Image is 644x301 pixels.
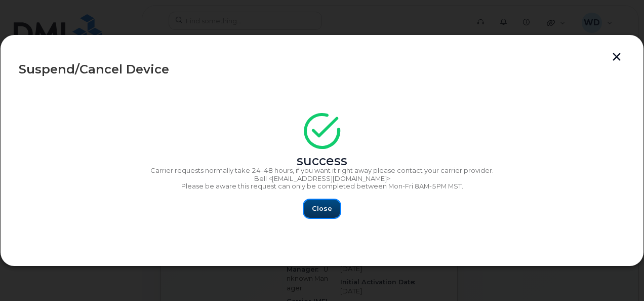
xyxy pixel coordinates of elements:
[312,204,332,213] span: Close
[19,157,625,165] div: success
[19,63,625,76] div: Suspend/Cancel Device
[304,200,340,218] button: Close
[19,175,625,183] p: Bell <[EMAIL_ADDRESS][DOMAIN_NAME]>
[19,182,625,191] p: Please be aware this request can only be completed between Mon-Fri 8AM-5PM MST.
[19,167,625,175] p: Carrier requests normally take 24–48 hours, if you want it right away please contact your carrier...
